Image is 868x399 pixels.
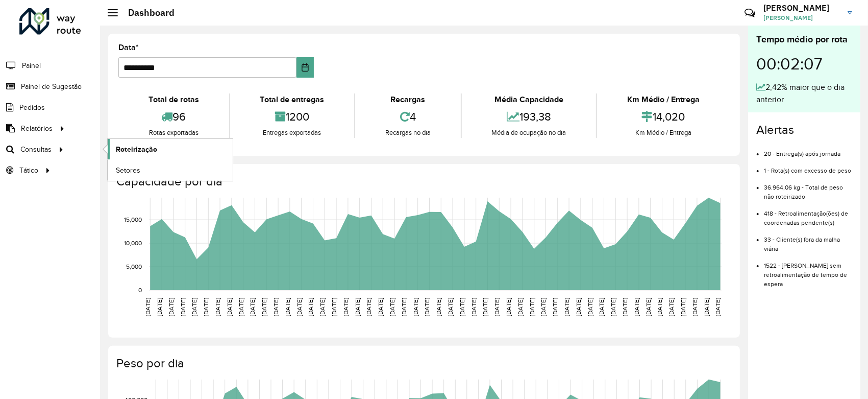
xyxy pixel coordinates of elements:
[214,298,221,316] text: [DATE]
[389,298,395,316] text: [DATE]
[763,3,840,13] h3: [PERSON_NAME]
[19,102,45,113] span: Pedidos
[358,128,458,138] div: Recargas no dia
[116,356,730,371] h4: Peso por dia
[764,227,852,253] li: 33 - Cliente(s) fora da malha viária
[563,298,570,316] text: [DATE]
[116,165,140,176] span: Setores
[226,298,233,316] text: [DATE]
[691,298,698,316] text: [DATE]
[319,298,326,316] text: [DATE]
[156,298,163,316] text: [DATE]
[464,106,594,128] div: 193,38
[126,263,142,270] text: 5,000
[250,298,256,316] text: [DATE]
[331,298,337,316] text: [DATE]
[116,144,157,155] span: Roteirização
[108,139,233,159] a: Roteirização
[464,93,594,106] div: Média Capacidade
[118,7,175,18] h2: Dashboard
[645,298,652,316] text: [DATE]
[599,298,605,316] text: [DATE]
[505,298,512,316] text: [DATE]
[308,298,314,316] text: [DATE]
[756,46,852,81] div: 00:02:07
[764,253,852,289] li: 1522 - [PERSON_NAME] sem retroalimentação de tempo de espera
[366,298,373,316] text: [DATE]
[764,158,852,175] li: 1 - Rota(s) com excesso de peso
[756,33,852,46] div: Tempo médio por rota
[633,298,640,316] text: [DATE]
[121,106,227,128] div: 96
[600,128,727,138] div: Km Médio / Entrega
[600,106,727,128] div: 14,020
[763,13,840,22] span: [PERSON_NAME]
[540,298,547,316] text: [DATE]
[764,142,852,158] li: 20 - Entrega(s) após jornada
[739,2,761,24] a: Contato Rápido
[144,298,151,316] text: [DATE]
[358,106,458,128] div: 4
[610,298,616,316] text: [DATE]
[238,298,244,316] text: [DATE]
[412,298,419,316] text: [DATE]
[124,216,142,223] text: 15,000
[121,128,227,138] div: Rotas exportadas
[470,298,477,316] text: [DATE]
[587,298,593,316] text: [DATE]
[657,298,663,316] text: [DATE]
[138,287,142,293] text: 0
[108,160,233,180] a: Setores
[715,298,722,316] text: [DATE]
[435,298,442,316] text: [DATE]
[284,298,291,316] text: [DATE]
[354,298,361,316] text: [DATE]
[296,57,314,78] button: Choose Date
[464,128,594,138] div: Média de ocupação no dia
[529,298,535,316] text: [DATE]
[116,174,730,189] h4: Capacidade por dia
[296,298,303,316] text: [DATE]
[22,60,41,71] span: Painel
[447,298,454,316] text: [DATE]
[233,106,352,128] div: 1200
[703,298,710,316] text: [DATE]
[19,165,38,176] span: Tático
[600,93,727,106] div: Km Médio / Entrega
[21,123,53,134] span: Relatórios
[668,298,675,316] text: [DATE]
[233,128,352,138] div: Entregas exportadas
[680,298,686,316] text: [DATE]
[764,201,852,227] li: 418 - Retroalimentação(ões) de coordenadas pendente(s)
[168,298,175,316] text: [DATE]
[358,93,458,106] div: Recargas
[575,298,582,316] text: [DATE]
[180,298,186,316] text: [DATE]
[21,81,82,92] span: Painel de Sugestão
[764,175,852,201] li: 36.964,06 kg - Total de peso não roteirizado
[20,144,52,155] span: Consultas
[377,298,384,316] text: [DATE]
[261,298,267,316] text: [DATE]
[493,298,500,316] text: [DATE]
[203,298,209,316] text: [DATE]
[424,298,431,316] text: [DATE]
[756,81,852,106] div: 2,42% maior que o dia anterior
[401,298,407,316] text: [DATE]
[622,298,628,316] text: [DATE]
[756,123,852,137] h4: Alertas
[191,298,198,316] text: [DATE]
[482,298,489,316] text: [DATE]
[233,93,352,106] div: Total de entregas
[124,240,142,246] text: 10,000
[121,93,227,106] div: Total de rotas
[272,298,279,316] text: [DATE]
[459,298,465,316] text: [DATE]
[342,298,349,316] text: [DATE]
[552,298,558,316] text: [DATE]
[517,298,524,316] text: [DATE]
[118,41,139,54] label: Data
